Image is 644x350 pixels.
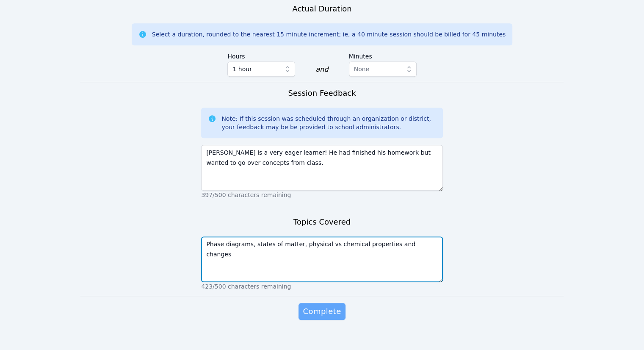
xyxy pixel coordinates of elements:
h3: Session Feedback [288,87,356,99]
h3: Actual Duration [292,3,351,15]
label: Minutes [349,49,417,61]
div: Note: If this session was scheduled through an organization or district, your feedback may be be ... [221,114,436,131]
div: Select a duration, rounded to the nearest 15 minute increment; ie, a 40 minute session should be ... [152,30,506,39]
button: Complete [299,303,345,320]
textarea: [PERSON_NAME] is a very eager learner! He had finished his homework but wanted to go over concept... [201,145,442,191]
textarea: Phase diagrams, states of matter, physical vs chemical properties and changes [201,236,442,282]
span: 1 hour [232,64,252,74]
p: 423/500 characters remaining [201,282,442,291]
span: Complete [303,306,341,317]
h3: Topics Covered [293,216,351,228]
button: 1 hour [227,61,295,77]
div: and [315,64,328,75]
span: None [354,66,370,72]
p: 397/500 characters remaining [201,191,442,199]
button: None [349,61,417,77]
label: Hours [227,49,295,61]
